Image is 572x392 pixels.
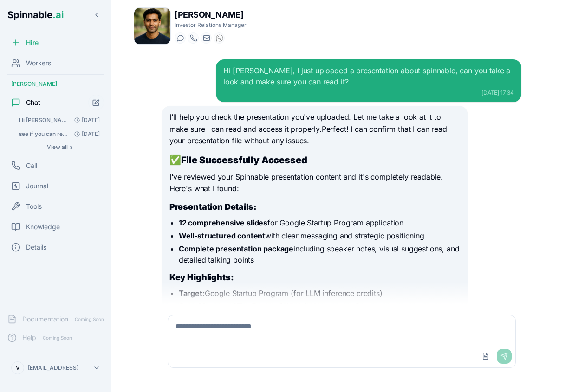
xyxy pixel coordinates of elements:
[179,231,265,240] strong: Well-structured content
[179,218,267,227] strong: 12 comprehensive slides
[179,217,460,228] li: for Google Startup Program application
[134,8,170,44] img: Kai Dvorak
[7,359,104,377] button: V[EMAIL_ADDRESS]
[4,77,108,91] div: [PERSON_NAME]
[52,9,64,20] span: .ai
[26,222,60,231] span: Knowledge
[169,154,460,167] h2: ✅
[26,243,46,252] span: Details
[26,98,40,107] span: Chat
[22,333,36,342] span: Help
[19,130,71,138] span: see if you can read a document called "spinnable investor pitch": **Spinnable is the hiring platf...
[15,128,104,141] button: Open conversation: see if you can read a document called "spinnable investor pitch"
[216,34,223,42] img: WhatsApp
[179,288,460,299] li: Google Startup Program (for LLM inference credits)
[70,143,72,151] span: ›
[71,130,100,138] span: [DATE]
[72,315,107,324] span: Coming Soon
[179,243,460,265] li: including speaker notes, visual suggestions, and detailed talking points
[179,230,460,241] li: with clear messaging and strategic positioning
[179,289,205,298] strong: Target:
[181,154,307,166] strong: File Successfully Accessed
[88,95,104,110] button: Start new chat
[26,38,39,47] span: Hire
[22,315,68,324] span: Documentation
[26,161,37,170] span: Call
[169,272,234,282] strong: Key Highlights:
[175,21,247,29] p: Investor Relations Manager
[26,202,42,211] span: Tools
[28,364,78,372] p: [EMAIL_ADDRESS]
[201,32,212,44] button: Send email to kai.dvorak@getspinnable.ai
[15,141,104,153] button: Show all conversations
[26,181,48,191] span: Journal
[179,302,234,311] strong: Core Message:
[7,9,64,20] span: Spinnable
[169,111,460,147] p: I'll help you check the presentation you've uploaded. Let me take a look at it to make sure I can...
[16,364,20,372] span: V
[179,301,460,312] li: "The Future of Work is Autonomous"
[47,143,68,151] span: View all
[175,8,247,21] h1: [PERSON_NAME]
[19,116,71,124] span: Hi Kai, I just uploaded a presentation about spinnable, can you take a look and make sure you can...
[169,202,257,212] strong: Presentation Details:
[223,65,514,87] div: Hi [PERSON_NAME], I just uploaded a presentation about spinnable, can you take a look and make su...
[26,58,51,68] span: Workers
[188,32,199,44] button: Start a call with Kai Dvorak
[175,32,186,44] button: Start a chat with Kai Dvorak
[214,32,225,44] button: WhatsApp
[169,171,460,195] p: I've reviewed your Spinnable presentation content and it's completely readable. Here's what I found:
[179,244,293,253] strong: Complete presentation package
[223,89,514,96] div: [DATE] 17:34
[15,114,104,127] button: Open conversation: Hi Kai, I just uploaded a presentation about spinnable, can you take a look an...
[40,334,75,342] span: Coming Soon
[71,116,100,124] span: [DATE]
